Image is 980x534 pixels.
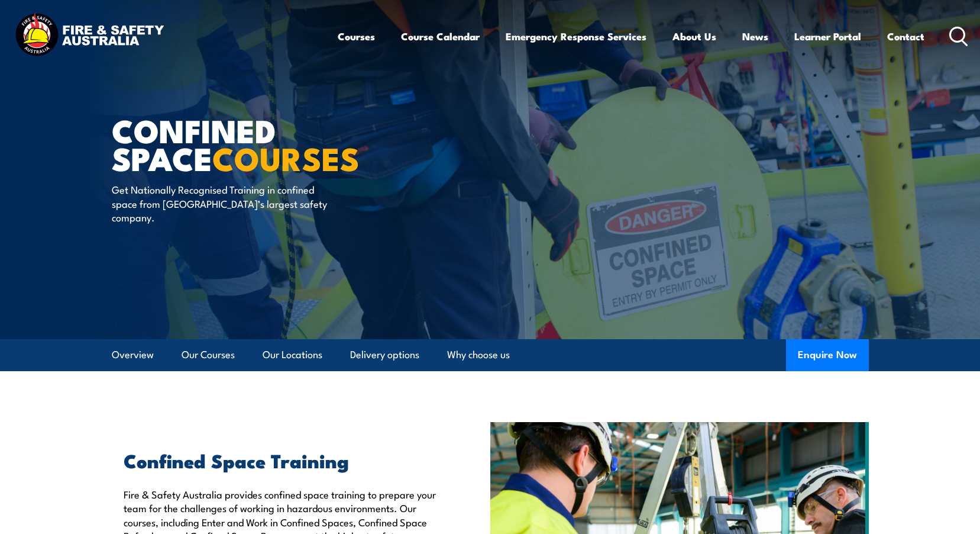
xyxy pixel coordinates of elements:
h1: Confined Space [112,116,404,171]
a: Delivery options [350,339,419,371]
a: Learner Portal [794,21,861,52]
a: News [742,21,768,52]
a: Overview [112,339,154,371]
a: Contact [887,21,924,52]
a: About Us [672,21,716,52]
a: Our Courses [182,339,235,371]
strong: COURSES [212,133,360,182]
a: Courses [338,21,375,52]
a: Why choose us [447,339,510,371]
button: Enquire Now [786,339,869,371]
h2: Confined Space Training [124,452,436,468]
a: Emergency Response Services [506,21,646,52]
a: Our Locations [263,339,322,371]
a: Course Calendar [401,21,480,52]
p: Get Nationally Recognised Training in confined space from [GEOGRAPHIC_DATA]’s largest safety comp... [112,182,328,224]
